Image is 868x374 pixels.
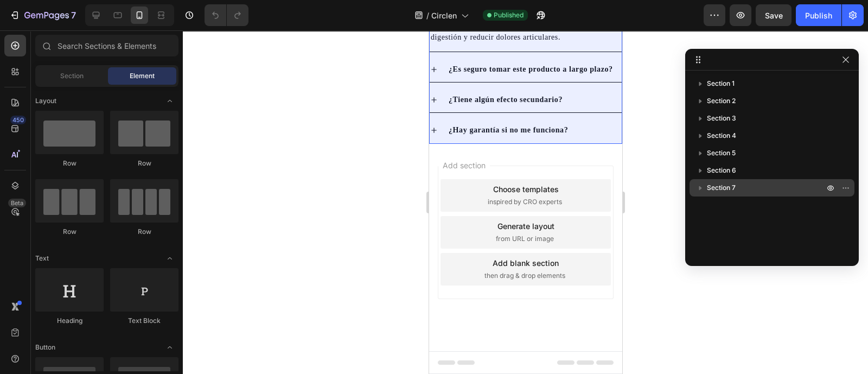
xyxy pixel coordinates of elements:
[707,96,736,106] span: Section 2
[429,30,622,374] iframe: Design area
[35,343,55,352] span: Button
[35,96,56,106] span: Layout
[707,182,736,193] span: Section 7
[60,71,84,81] span: Section
[130,71,155,81] span: Element
[161,250,178,267] span: Toggle open
[205,4,248,26] div: Undo/Redo
[10,116,26,124] div: 450
[35,316,104,326] div: Heading
[110,227,178,237] div: Row
[35,159,104,168] div: Row
[35,253,49,263] span: Text
[756,4,792,26] button: Save
[494,10,524,20] span: Published
[110,316,178,326] div: Text Block
[4,4,81,26] button: 7
[161,339,178,356] span: Toggle open
[8,199,26,207] div: Beta
[426,10,429,21] span: /
[35,227,104,237] div: Row
[707,78,735,89] span: Section 1
[707,130,736,141] span: Section 4
[110,159,178,168] div: Row
[765,11,783,20] span: Save
[71,9,76,22] p: 7
[707,113,736,124] span: Section 3
[796,4,841,26] button: Publish
[707,148,736,159] span: Section 5
[707,165,736,176] span: Section 6
[805,10,832,21] div: Publish
[431,10,457,21] span: Circlen
[161,92,178,110] span: Toggle open
[35,35,178,56] input: Search Sections & Elements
